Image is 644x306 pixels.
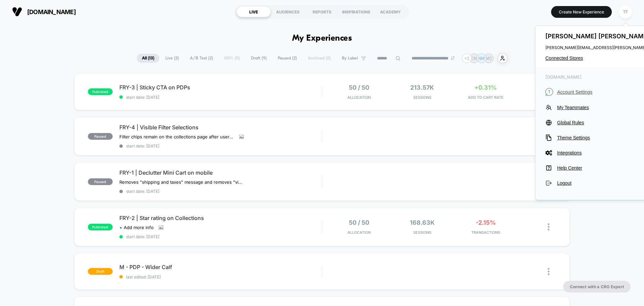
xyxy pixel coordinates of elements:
[455,95,516,100] span: ADD TO CART RATE
[392,95,452,100] span: Sessions
[88,268,113,275] span: draft
[246,54,272,63] span: Draft ( 9 )
[27,8,76,15] span: [DOMAIN_NAME]
[410,84,434,91] span: 213.57k
[485,56,492,61] p: MC
[455,230,516,235] span: TRANSACTIONS
[563,281,631,293] button: Connect with a CRO Expert
[339,6,373,17] div: INSPIRATIONS
[119,84,322,91] span: FRY-3 | Sticky CTA on PDPs
[119,225,154,230] span: + Add more info
[342,56,358,61] span: By Label
[347,230,371,235] span: Allocation
[185,54,218,63] span: A/B Test ( 2 )
[373,6,408,17] div: ACADEMY
[119,189,322,194] span: start date: [DATE]
[349,219,369,226] span: 50 / 50
[88,133,113,140] span: paused
[88,178,113,185] span: paused
[236,6,271,17] div: LIVE
[551,6,612,18] button: Create New Experience
[119,124,322,131] span: FRY-4 | Visible Filter Selections
[545,88,553,96] i: T
[271,6,305,17] div: AUDIENCES
[160,54,184,63] span: Live ( 2 )
[273,54,302,63] span: Paused ( 2 )
[410,219,435,226] span: 168.63k
[88,88,113,95] span: published
[474,84,497,91] span: +0.31%
[462,53,472,63] div: + 2
[119,215,322,221] span: FRY-2 | Star rating on Collections
[119,179,244,185] span: Removes "shipping and taxes" message and removes "view cart" CTA.
[137,54,159,63] span: All ( 13 )
[619,5,632,18] div: TF
[119,264,322,270] span: M - PDP - Wider Calf
[347,95,371,100] span: Allocation
[10,6,78,17] button: [DOMAIN_NAME]
[478,56,485,61] p: NM
[548,223,549,230] img: close
[349,84,369,91] span: 50 / 50
[12,7,22,17] img: Visually logo
[119,234,322,239] span: start date: [DATE]
[471,56,477,61] p: CN
[88,224,113,230] span: published
[476,219,496,226] span: -2.15%
[119,134,234,139] span: Filter chips remain on the collections page after users make their selection
[548,268,549,275] img: close
[305,6,339,17] div: REPORTS
[392,230,452,235] span: Sessions
[119,95,322,100] span: start date: [DATE]
[119,274,322,279] span: last edited: [DATE]
[119,143,322,148] span: start date: [DATE]
[451,56,455,60] img: end
[292,34,352,43] h1: My Experiences
[617,5,634,19] button: TF
[119,169,322,176] span: FRY-1 | Declutter Mini Cart on mobile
